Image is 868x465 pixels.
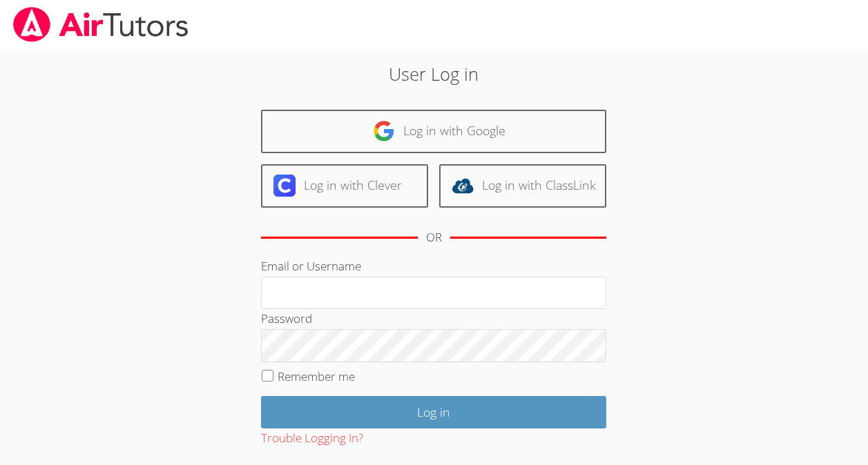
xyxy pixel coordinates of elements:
a: Log in with ClassLink [439,164,606,208]
img: clever-logo-6eab21bc6e7a338710f1a6ff85c0baf02591cd810cc4098c63d3a4b26e2feb20.svg [273,175,296,197]
label: Email or Username [261,258,361,274]
div: OR [426,228,442,248]
button: Trouble Logging In? [261,428,363,448]
a: Log in with Clever [261,164,428,208]
label: Remember me [278,368,355,384]
img: airtutors_banner-c4298cdbf04f3fff15de1276eac7730deb9818008684d7c2e4769d2f7ddbe033.png [12,7,190,42]
label: Password [261,310,312,326]
h2: User Log in [200,61,668,87]
input: Log in [261,396,606,428]
img: google-logo-50288ca7cdecda66e5e0955fdab243c47b7ad437acaf1139b6f446037453330a.svg [373,120,395,142]
img: classlink-logo-d6bb404cc1216ec64c9a2012d9dc4662098be43eaf13dc465df04b49fa7ab582.svg [452,175,474,197]
a: Log in with Google [261,110,606,153]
